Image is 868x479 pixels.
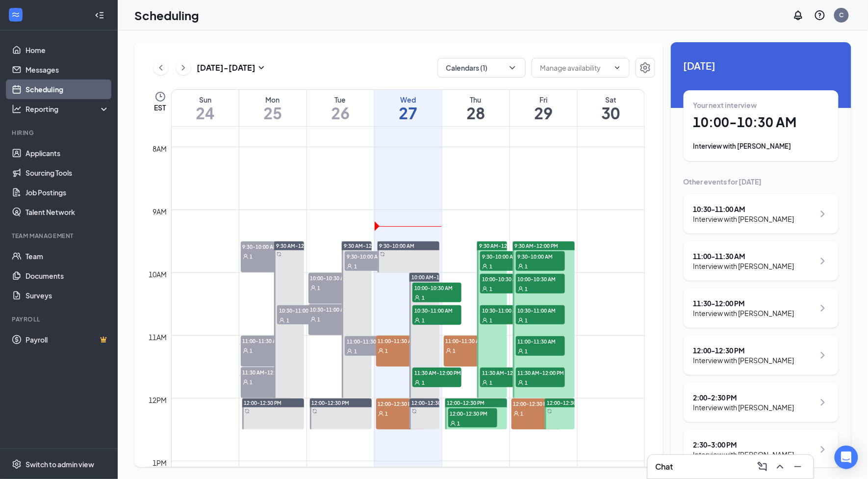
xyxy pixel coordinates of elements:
svg: User [347,348,353,354]
div: Hiring [12,129,107,137]
svg: Sync [245,409,250,414]
span: 12:00-12:30 PM [447,399,485,406]
a: Home [26,40,109,60]
svg: User [482,286,488,292]
span: 9:30 AM-12:00 PM [276,242,320,249]
svg: ChevronLeft [156,62,166,74]
div: C [840,11,844,19]
span: 1 [489,286,492,293]
svg: ChevronRight [179,62,188,74]
div: 11:30 - 12:00 PM [693,298,794,308]
div: Interview with [PERSON_NAME] [693,308,794,318]
a: Applicants [26,143,109,163]
span: [DATE] [684,58,839,73]
a: August 27, 2025 [375,90,442,126]
svg: Settings [12,459,22,469]
span: 12:00-12:30 PM [411,399,449,406]
h1: 28 [442,105,510,121]
svg: User [518,286,524,292]
svg: User [482,380,488,386]
div: 2:30 - 3:00 PM [693,440,794,450]
span: 1 [286,317,289,324]
span: 10:00 AM-12:00 PM [411,274,458,281]
span: 1 [521,410,524,417]
svg: ChevronUp [774,461,786,473]
span: 1 [385,347,388,354]
svg: ChevronRight [817,208,829,220]
div: Tue [307,95,374,105]
span: 10:30-11:00 AM [308,304,357,314]
div: 9am [151,206,169,217]
svg: WorkstreamLogo [11,10,21,20]
svg: User [310,317,316,322]
div: Interview with [PERSON_NAME] [693,355,794,365]
svg: Settings [639,62,651,74]
span: 1 [354,348,357,355]
svg: Clock [154,91,166,103]
div: Switch to admin view [26,459,94,469]
svg: ComposeMessage [757,461,768,473]
span: 1 [318,316,321,323]
span: 10:30-11:00 AM [480,305,529,315]
span: 1 [422,379,425,386]
a: Talent Network [26,202,109,222]
svg: SmallChevronDown [255,62,267,74]
span: 1 [525,348,528,355]
a: Documents [26,266,109,286]
a: Job Postings [26,183,109,202]
div: 2:00 - 2:30 PM [693,393,794,402]
span: 1 [250,379,253,386]
svg: ChevronDown [613,64,621,72]
svg: User [243,379,249,385]
button: ChevronLeft [153,60,168,75]
div: Payroll [12,315,107,323]
div: Your next interview [693,100,829,110]
svg: User [513,411,519,417]
span: 10:00-10:30 AM [308,273,357,283]
a: August 29, 2025 [510,90,577,126]
div: 11:00 - 11:30 AM [693,251,794,261]
svg: ChevronDown [508,63,517,73]
svg: Sync [547,409,552,414]
a: August 25, 2025 [239,90,306,126]
input: Manage availability [540,62,610,73]
svg: ChevronRight [817,349,829,361]
span: 12:00-12:30 PM [511,399,561,408]
span: 1 [525,379,528,386]
div: 12:00 - 12:30 PM [693,346,794,355]
span: 9:30-10:00 AM [380,242,415,249]
button: ChevronRight [176,60,191,75]
span: 11:30 AM-12:00 PM [480,368,529,377]
a: August 30, 2025 [578,90,645,126]
div: Mon [239,95,306,105]
span: 9:30-10:00 AM [345,251,394,261]
span: 1 [422,317,425,324]
svg: User [243,348,249,354]
svg: Notifications [792,9,804,21]
svg: ChevronRight [817,302,829,314]
svg: User [279,318,285,323]
span: 1 [458,420,460,427]
svg: Sync [277,252,281,257]
svg: Minimize [792,461,804,473]
div: Reporting [26,104,110,114]
h1: 25 [239,105,306,121]
svg: Sync [412,409,417,414]
h1: 10:00 - 10:30 AM [693,114,829,131]
div: 1pm [151,457,169,468]
span: 9:30 AM-12:00 PM [344,242,387,249]
span: EST [154,103,166,112]
div: Interview with [PERSON_NAME] [693,214,794,224]
span: 9:30 AM-12:00 PM [515,242,559,249]
a: Surveys [26,286,109,305]
span: 11:00-11:30 AM [444,336,493,346]
svg: User [414,318,420,323]
svg: User [518,380,524,386]
span: 10:00-10:30 AM [412,283,461,293]
svg: User [450,421,456,426]
div: Sun [172,95,239,105]
svg: User [482,318,488,323]
svg: User [347,264,353,269]
button: Settings [636,58,655,78]
div: Other events for [DATE] [684,177,839,186]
